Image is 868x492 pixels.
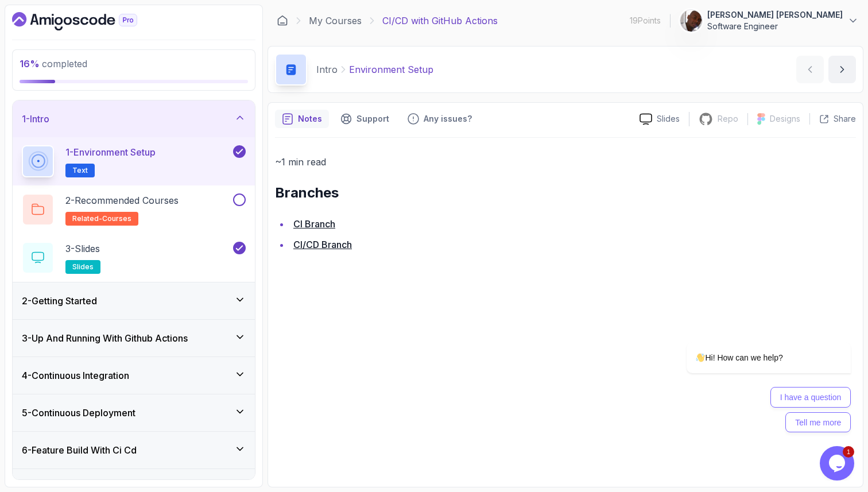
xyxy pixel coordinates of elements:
[650,238,857,440] iframe: chat widget
[309,14,362,28] a: My Courses
[293,239,352,250] a: CI/CD Branch
[275,110,329,128] button: notes button
[277,15,288,26] a: Dashboard
[630,15,661,26] p: 19 Points
[20,58,40,69] span: 16 %
[13,100,255,137] button: 1-Intro
[72,214,131,223] span: related-courses
[718,113,738,125] p: Repo
[349,63,433,76] p: Environment Setup
[13,320,255,357] button: 3-Up And Running With Github Actions
[22,406,135,420] h3: 5 - Continuous Deployment
[22,193,246,226] button: 2-Recommended Coursesrelated-courses
[13,357,255,394] button: 4-Continuous Integration
[298,113,322,125] p: Notes
[707,21,843,32] p: Software Engineer
[657,113,680,125] p: Slides
[630,113,689,125] a: Slides
[13,432,255,468] button: 6-Feature Build With Ci Cd
[65,193,179,207] p: 2 - Recommended Courses
[828,56,856,83] button: next content
[275,154,856,170] p: ~1 min read
[72,262,94,272] span: slides
[22,443,137,457] h3: 6 - Feature Build With Ci Cd
[820,446,857,481] iframe: chat widget
[22,145,246,177] button: 1-Environment SetupText
[770,113,800,125] p: Designs
[796,56,824,83] button: previous content
[809,113,856,125] button: Share
[72,166,88,175] span: Text
[12,12,164,30] a: Dashboard
[680,10,702,32] img: user profile image
[401,110,479,128] button: Feedback button
[65,145,156,159] p: 1 - Environment Setup
[22,369,129,382] h3: 4 - Continuous Integration
[20,58,87,69] span: completed
[22,242,246,274] button: 3-Slidesslides
[356,113,389,125] p: Support
[382,14,498,28] p: CI/CD with GitHub Actions
[293,218,335,230] a: CI Branch
[22,112,49,126] h3: 1 - Intro
[65,242,100,255] p: 3 - Slides
[13,394,255,431] button: 5-Continuous Deployment
[680,9,859,32] button: user profile image[PERSON_NAME] [PERSON_NAME]Software Engineer
[424,113,472,125] p: Any issues?
[334,110,396,128] button: Support button
[13,282,255,319] button: 2-Getting Started
[834,113,856,125] p: Share
[22,294,97,308] h3: 2 - Getting Started
[275,184,856,202] h2: Branches
[316,63,338,76] p: Intro
[22,331,188,345] h3: 3 - Up And Running With Github Actions
[707,9,843,21] p: [PERSON_NAME] [PERSON_NAME]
